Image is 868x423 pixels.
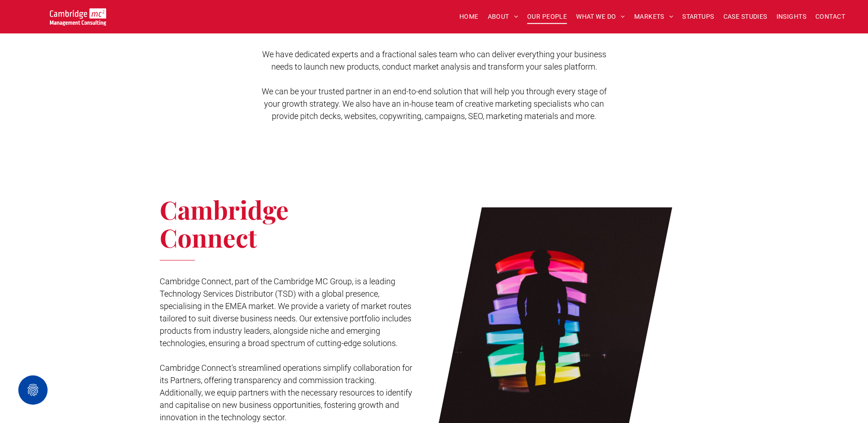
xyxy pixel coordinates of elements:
a: WHAT WE DO [571,10,630,24]
a: HOME [455,10,483,24]
span: OUR PEOPLE [527,10,567,24]
span: Cambridge Connect [160,192,289,254]
a: STARTUPS [678,10,718,24]
span: Cambridge Connect, part of the Cambridge MC Group, is a leading Technology Services Distributor (... [160,277,411,348]
a: MARKETS [630,10,678,24]
a: INSIGHTS [772,10,811,24]
a: Your Business Transformed | Cambridge Management Consulting [50,10,106,19]
a: ABOUT [483,10,523,24]
a: OUR PEOPLE [523,10,571,24]
span: Cambridge Connect's streamlined operations simplify collaboration for its Partners, offering tran... [160,363,412,422]
a: CONTACT [811,10,850,24]
span: We can be your trusted partner in an end-to-end solution that will help you through every stage o... [262,87,607,121]
img: Go to Homepage [50,8,106,26]
span: We have dedicated experts and a fractional sales team who can deliver everything your business ne... [262,49,606,71]
a: CASE STUDIES [719,10,772,24]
